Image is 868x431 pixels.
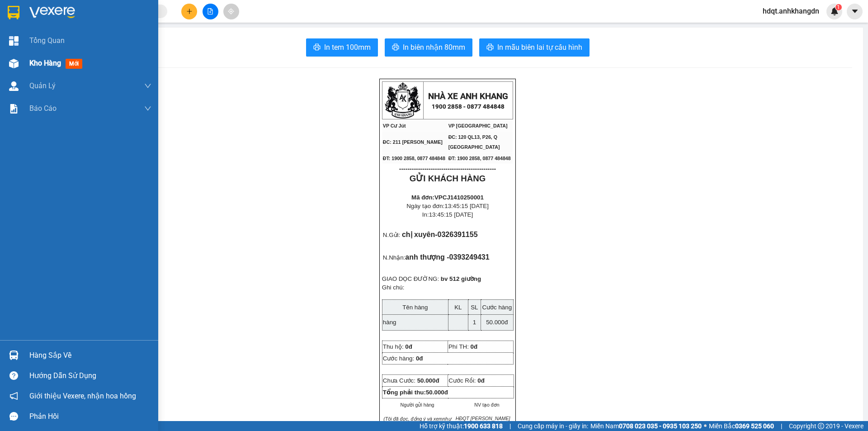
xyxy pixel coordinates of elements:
[29,59,61,67] span: Kho hàng
[9,371,18,380] span: question-circle
[29,349,151,362] div: Hàng sắp về
[9,392,18,400] span: notification
[428,91,508,101] strong: NHÀ XE ANH KHANG
[448,343,469,350] span: Phí TH:
[837,4,840,10] span: 1
[426,389,448,396] span: 50.000đ
[385,38,472,57] button: printerIn biên nhận 80mm
[9,412,18,421] span: message
[477,377,485,384] span: 0đ
[847,4,863,19] button: caret-down
[382,284,405,291] span: Ghi chú:
[383,377,439,384] span: Chưa Cước:
[383,416,443,422] em: (Tôi đã đọc, đồng ý và xem
[9,104,19,114] img: solution-icon
[835,4,842,10] sup: 1
[479,38,590,57] button: printerIn mẫu biên lai tự cấu hình
[402,231,435,238] span: chị xuyên
[405,343,412,350] span: 0đ
[735,422,774,430] strong: 0369 525 060
[456,416,510,421] span: HĐQT [PERSON_NAME]
[449,253,490,261] span: 0393249431
[471,343,478,350] span: 0đ
[704,424,707,428] span: ⚪️
[432,103,505,110] strong: 1900 2858 - 0877 484848
[781,421,782,431] span: |
[66,59,82,69] span: mới
[392,43,399,52] span: printer
[186,8,193,14] span: plus
[466,402,499,407] span: NV tạo đơn
[416,355,423,362] span: 0đ
[405,253,489,261] span: anh thượng -
[482,304,512,311] span: Cước hàng
[403,42,465,53] span: In biên nhận 80mm
[228,8,234,14] span: aim
[448,377,485,384] span: Cước Rồi:
[29,369,151,383] div: Hướng dẫn sử dụng
[709,421,774,431] span: Miền Bắc
[9,350,19,360] img: warehouse-icon
[422,211,473,218] span: In:
[29,390,136,402] span: Giới thiệu Vexere, nhận hoa hồng
[509,421,511,431] span: |
[429,211,473,218] span: 13:45:15 [DATE]
[203,4,218,19] button: file-add
[306,38,378,57] button: printerIn tem 100mm
[9,59,19,68] img: warehouse-icon
[383,232,400,238] span: N.Gửi:
[29,80,56,91] span: Quản Lý
[448,156,511,161] span: ĐT: 1900 2858, 0877 484848
[441,275,481,282] span: bv 512 giường
[144,105,151,112] span: down
[383,355,414,362] span: Cước hàng:
[435,231,477,238] span: -
[383,319,396,326] span: hàng
[471,304,478,311] span: SL
[9,36,19,46] img: dashboard-icon
[590,421,702,431] span: Miền Nam
[401,402,434,407] span: Người gửi hàng
[383,254,405,261] span: N.Nhận:
[324,42,371,53] span: In tem 100mm
[388,416,451,429] em: như đã ký, nội dung biên nhận)
[382,275,439,282] span: GIAO DỌC ĐƯỜNG:
[383,123,406,128] span: VP Cư Jút
[383,139,443,145] span: ĐC: 211 [PERSON_NAME]
[406,203,489,209] span: Ngày tạo đơn:
[473,319,476,326] span: 1
[383,389,448,396] strong: Tổng phải thu:
[464,422,503,430] strong: 1900 633 818
[8,6,19,19] img: logo-vxr
[486,319,508,326] span: 50.000đ
[818,423,824,429] span: copyright
[410,174,486,183] strong: GỬI KHÁCH HÀNG
[420,421,503,431] span: Hỗ trợ kỹ thuật:
[29,35,65,46] span: Tổng Quan
[402,304,428,311] span: Tên hàng
[383,343,404,350] span: Thu hộ:
[223,4,239,19] button: aim
[9,81,19,91] img: warehouse-icon
[518,421,588,431] span: Cung cấp máy in - giấy in:
[619,422,702,430] strong: 0708 023 035 - 0935 103 250
[144,82,151,90] span: down
[385,82,421,118] img: logo
[851,7,859,15] span: caret-down
[448,134,500,150] span: ĐC: 120 QL13, P26, Q [GEOGRAPHIC_DATA]
[444,203,489,209] span: 13:45:15 [DATE]
[417,377,439,384] span: 50.000đ
[454,304,462,311] span: KL
[434,194,484,201] span: VPCJ1410250001
[29,410,151,423] div: Phản hồi
[181,4,197,19] button: plus
[383,156,445,161] span: ĐT: 1900 2858, 0877 484848
[486,43,494,52] span: printer
[399,165,496,172] span: ----------------------------------------------
[207,8,213,14] span: file-add
[29,103,57,114] span: Báo cáo
[448,123,508,128] span: VP [GEOGRAPHIC_DATA]
[830,7,839,15] img: icon-new-feature
[497,42,582,53] span: In mẫu biên lai tự cấu hình
[755,5,826,17] span: hdqt.anhkhangdn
